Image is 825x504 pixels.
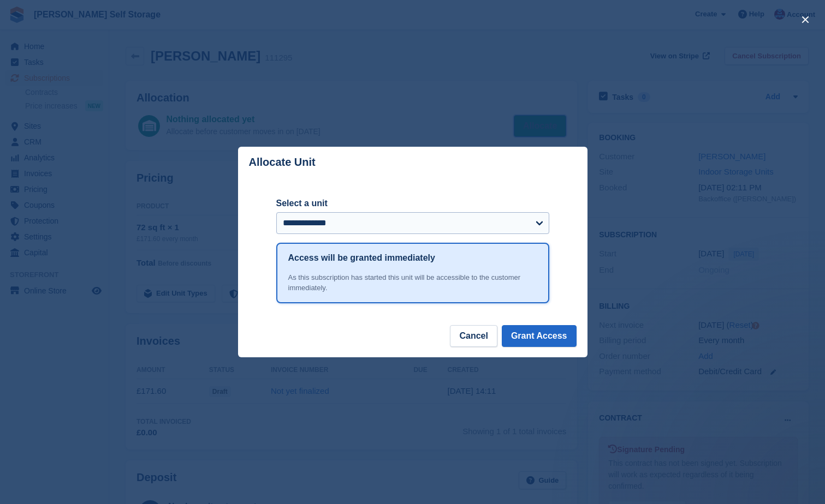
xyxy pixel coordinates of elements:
p: Allocate Unit [249,156,316,169]
button: Cancel [450,325,497,347]
div: As this subscription has started this unit will be accessible to the customer immediately. [288,272,537,293]
button: close [797,11,814,28]
h1: Access will be granted immediately [288,251,435,265]
label: Select a unit [276,197,549,210]
button: Grant Access [502,325,577,347]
